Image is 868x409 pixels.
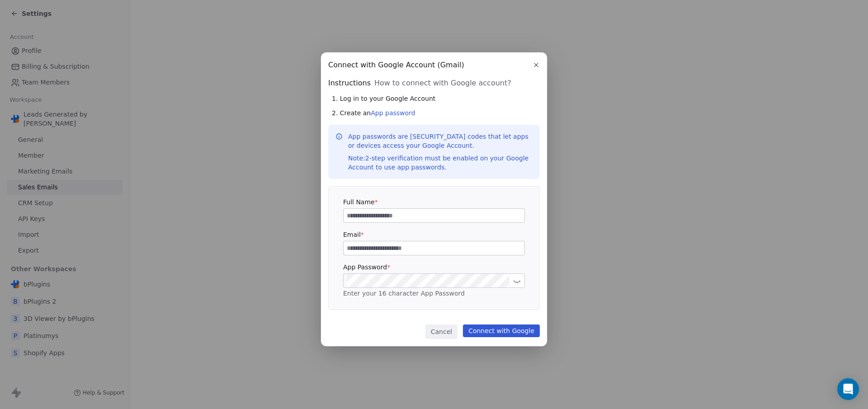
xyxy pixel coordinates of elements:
[348,132,533,172] p: App passwords are [SECURITY_DATA] codes that let apps or devices access your Google Account.
[343,197,525,207] label: Full Name
[371,109,415,117] a: App password
[332,108,415,118] span: 2. Create an
[343,290,465,297] span: Enter your 16 character App Password
[328,60,464,71] span: Connect with Google Account (Gmail)
[463,324,540,337] button: Connect with Google
[425,324,458,339] button: Cancel
[343,263,525,272] label: App Password
[328,78,371,89] span: Instructions
[374,78,511,89] span: How to connect with Google account?
[348,154,533,172] div: 2-step verification must be enabled on your Google Account to use app passwords.
[348,155,365,162] span: Note:
[332,94,435,103] span: 1. Log in to your Google Account
[343,230,525,239] label: Email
